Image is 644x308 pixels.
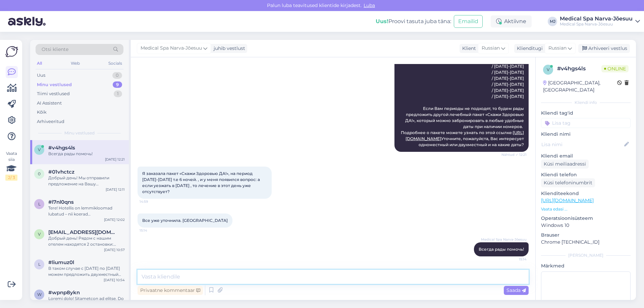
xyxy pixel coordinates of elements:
[114,90,122,97] div: 1
[104,278,125,283] div: [DATE] 10:54
[141,45,202,52] span: Medical Spa Narva-Jõesuu
[557,65,601,73] div: # v4hgs4ls
[106,187,125,192] div: [DATE] 12:11
[541,118,631,128] input: Lisa tag
[48,296,125,308] div: Loremi dolo! Sitametcon ad elitse. Do eiusmodtemp inci u lab e dolorem aliquae admi venia — Quisn...
[38,262,41,267] span: l
[48,175,125,187] div: Добрый день! Мы отправили предложение на Вашу электронную почту
[601,65,629,72] span: Online
[48,199,74,205] span: #l7nl0qns
[541,152,631,160] p: Kliendi email
[541,197,594,203] a: [URL][DOMAIN_NAME]
[104,217,125,222] div: [DATE] 12:02
[37,72,45,79] div: Uus
[37,118,64,125] div: Arhiveeritud
[541,222,631,229] p: Windows 10
[5,150,17,181] div: Vaata siia
[548,45,567,52] span: Russian
[541,232,631,239] p: Brauser
[543,79,617,94] div: [GEOGRAPHIC_DATA], [GEOGRAPHIC_DATA]
[48,290,80,296] span: #wpnp8ykn
[37,100,62,107] div: AI Assistent
[560,16,633,21] div: Medical Spa Narva-Jõesuu
[113,81,122,88] div: 9
[5,175,17,181] div: 2 / 3
[548,17,557,26] div: MJ
[64,130,95,136] span: Minu vestlused
[541,252,631,258] div: [PERSON_NAME]
[142,218,228,223] span: Все уже уточнила. [GEOGRAPHIC_DATA]
[376,18,388,24] b: Uus!
[541,215,631,222] p: Operatsioonisüsteem
[48,265,125,278] div: В таком случае с [DATE] по [DATE] можем предложить двухместный номер за дополнительную плату - 22...
[376,17,451,25] div: Proovi tasuta juba täna:
[142,171,261,194] span: Я заказала пакет «Скажи Здоровью ДА!», на период [DATE]-[DATE] т.е 6 ночей. , и у меня появился в...
[541,160,589,169] div: Küsi meiliaadressi
[48,259,74,265] span: #liumuz0l
[506,287,526,293] span: Saada
[107,59,123,68] div: Socials
[362,2,377,8] span: Luba
[38,201,41,206] span: l
[69,59,81,68] div: Web
[48,229,118,235] span: vladislavaalatova@gmail.com
[138,286,203,295] div: Privaatne kommentaar
[5,45,18,58] img: Askly Logo
[481,237,527,242] span: Medical Spa Narva-Jõesuu
[460,45,476,52] div: Klient
[514,45,543,52] div: Klienditugi
[541,239,631,246] p: Chrome [TECHNICAL_ID]
[211,45,245,52] div: juhib vestlust
[37,292,42,297] span: w
[501,152,527,157] span: Nähtud ✓ 12:21
[479,247,524,252] span: Всегда рады помочь!
[578,44,630,53] div: Arhiveeri vestlus
[541,110,631,117] p: Kliendi tag'id
[38,232,41,237] span: v
[454,15,483,28] button: Emailid
[37,109,47,116] div: Kõik
[541,190,631,197] p: Klienditeekond
[140,228,165,233] span: 15:14
[482,45,500,52] span: Russian
[48,145,75,151] span: #v4hgs4ls
[501,257,527,262] span: 15:14
[541,171,631,178] p: Kliendi telefon
[541,141,623,148] input: Lisa nimi
[541,178,595,187] div: Küsi telefoninumbrit
[541,131,631,138] p: Kliendi nimi
[541,100,631,106] div: Kliendi info
[48,169,74,175] span: #01vhctcz
[36,59,43,68] div: All
[37,90,70,97] div: Tiimi vestlused
[48,235,125,247] div: Добрый день! Рядом с нашим отелем находятся 2 остановки: [GEOGRAPHIC_DATA] и Apteek. Выбирайте лю...
[140,199,165,204] span: 14:59
[112,72,122,79] div: 0
[38,171,41,176] span: 0
[541,206,631,212] p: Vaata edasi ...
[37,81,72,88] div: Minu vestlused
[48,151,125,157] div: Всегда рады помочь!
[105,157,125,162] div: [DATE] 12:21
[560,16,640,27] a: Medical Spa Narva-JõesuuMedical Spa Narva-Jõesuu
[547,67,549,72] span: v
[104,247,125,252] div: [DATE] 10:57
[42,46,68,53] span: Otsi kliente
[38,147,41,152] span: v
[491,15,532,27] div: Aktiivne
[48,205,125,217] div: Tere! Hotellis on lemmikloomad lubatud – nii koerad [PERSON_NAME]. Lemmiklooma lisatasu 20 € / pä...
[541,262,631,269] p: Märkmed
[560,21,633,27] div: Medical Spa Narva-Jõesuu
